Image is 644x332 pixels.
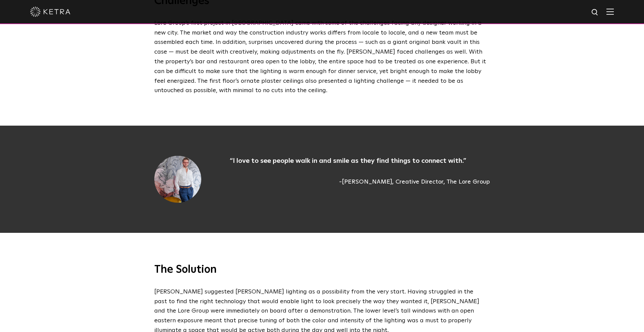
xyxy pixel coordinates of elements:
img: search icon [591,8,599,17]
img: IMG_2952 [154,156,201,203]
span: -[PERSON_NAME], Creative Director, The Lore Group [230,178,490,187]
img: Hamburger%20Nav.svg [606,8,614,15]
img: ketra-logo-2019-white [30,7,70,17]
p: “I love to see people walk in and smile as they find things to connect with.” [230,156,490,166]
h3: The Solution [154,263,490,277]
